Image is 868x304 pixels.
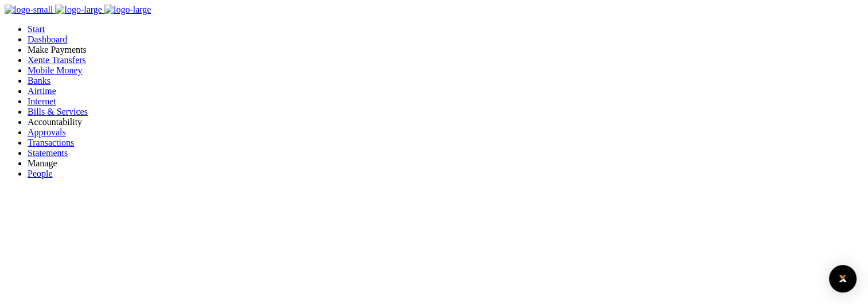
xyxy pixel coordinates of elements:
[38,117,82,127] span: countability
[28,76,50,85] a: Banks
[28,158,863,169] li: M
[104,5,151,15] img: logo-large
[28,138,74,147] a: Transactions
[28,107,88,116] a: Bills & Services
[28,34,67,44] a: Dashboard
[28,169,53,178] a: People
[28,24,45,34] a: Start
[28,86,56,96] a: Airtime
[5,5,151,14] a: logo-small logo-large logo-large
[28,96,56,106] a: Internet
[28,148,68,158] a: Statements
[28,127,66,137] a: Approvals
[36,45,86,54] span: ake Payments
[55,5,102,15] img: logo-large
[5,5,53,15] img: logo-small
[28,45,863,55] li: M
[829,265,857,293] div: Open Intercom Messenger
[36,158,57,168] span: anage
[28,55,86,65] a: Xente Transfers
[28,65,83,75] a: Mobile Money
[28,117,863,127] li: Ac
